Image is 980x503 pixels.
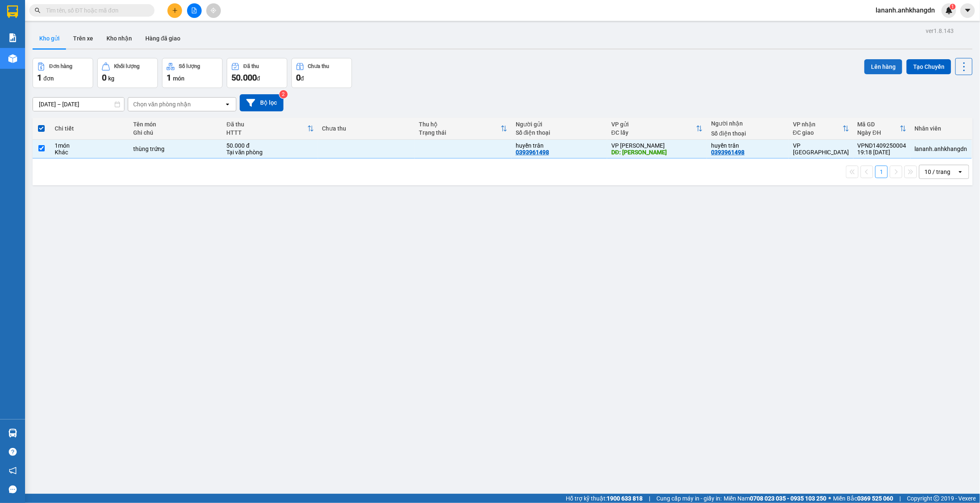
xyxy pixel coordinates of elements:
[9,485,17,493] span: message
[711,142,785,149] div: huyền trân
[35,8,41,13] span: search
[853,118,911,140] th: Toggle SortBy
[296,73,301,83] span: 0
[66,28,100,48] button: Trên xe
[516,142,603,149] div: huyền trân
[833,494,893,503] span: Miền Bắc
[322,125,411,132] div: Chưa thu
[210,8,216,13] span: aim
[9,448,17,456] span: question-circle
[301,75,304,82] span: đ
[8,429,17,438] img: warehouse-icon
[419,121,501,128] div: Thu hộ
[934,495,939,501] span: copyright
[187,3,202,18] button: file-add
[46,6,144,15] input: Tìm tên, số ĐT hoặc mã đơn
[915,146,967,152] div: lananh.anhkhangdn
[291,58,352,88] button: Chưa thu0đ
[926,26,954,35] div: ver 1.8.143
[167,73,171,83] span: 1
[97,58,158,88] button: Khối lượng0kg
[8,33,17,42] img: solution-icon
[711,120,785,127] div: Người nhận
[257,75,260,82] span: đ
[907,59,951,74] button: Tạo Chuyến
[857,495,893,502] strong: 0369 525 060
[279,90,288,98] sup: 2
[100,28,139,48] button: Kho nhận
[611,142,703,149] div: VP [PERSON_NAME]
[133,129,218,136] div: Ghi chú
[711,130,785,137] div: Số điện thoại
[162,58,223,88] button: Số lượng1món
[191,8,197,13] span: file-add
[108,75,114,82] span: kg
[43,75,54,82] span: đơn
[607,118,707,140] th: Toggle SortBy
[7,5,18,18] img: logo-vxr
[102,73,106,83] span: 0
[33,98,124,111] input: Select a date range.
[37,73,42,83] span: 1
[858,121,900,128] div: Mã GD
[945,7,953,14] img: icon-new-feature
[611,129,696,136] div: ĐC lấy
[308,63,329,69] div: Chưa thu
[858,129,900,136] div: Ngày ĐH
[9,467,17,475] span: notification
[516,129,603,136] div: Số điện thoại
[924,168,950,176] div: 10 / trang
[240,94,284,111] button: Bộ lọc
[139,28,187,48] button: Hàng đã giao
[724,494,826,503] span: Miền Nam
[656,494,722,503] span: Cung cấp máy in - giấy in:
[8,54,17,63] img: warehouse-icon
[227,58,287,88] button: Đã thu50.000đ
[167,3,182,18] button: plus
[133,121,218,128] div: Tên món
[711,149,744,156] div: 0393961498
[566,494,643,503] span: Hỗ trợ kỹ thuật:
[415,118,512,140] th: Toggle SortBy
[864,59,902,74] button: Lên hàng
[173,75,185,82] span: món
[206,3,221,18] button: aim
[227,129,307,136] div: HTTT
[114,63,139,69] div: Khối lượng
[869,5,942,15] span: lananh.anhkhangdn
[649,494,650,503] span: |
[55,125,125,132] div: Chi tiết
[133,146,218,152] div: thùng trứng
[419,129,501,136] div: Trạng thái
[611,121,696,128] div: VP gửi
[828,497,831,500] span: ⚪️
[227,121,307,128] div: Đã thu
[793,129,843,136] div: ĐC giao
[611,149,703,156] div: DĐ: đăk ghềnh
[793,121,843,128] div: VP nhận
[793,142,849,156] div: VP [GEOGRAPHIC_DATA]
[172,8,178,13] span: plus
[516,121,603,128] div: Người gửi
[55,142,125,149] div: 1 món
[179,63,200,69] div: Số lượng
[960,3,975,18] button: caret-down
[33,28,66,48] button: Kho gửi
[750,495,826,502] strong: 0708 023 035 - 0935 103 250
[224,101,231,108] svg: open
[957,169,964,175] svg: open
[915,125,967,132] div: Nhân viên
[33,58,93,88] button: Đơn hàng1đơn
[223,118,318,140] th: Toggle SortBy
[951,4,954,10] span: 1
[607,495,643,502] strong: 1900 633 818
[964,7,972,14] span: caret-down
[858,142,907,149] div: VPND1409250004
[133,100,191,108] div: Chọn văn phòng nhận
[899,494,901,503] span: |
[516,149,549,156] div: 0393961498
[950,4,956,10] sup: 1
[243,63,259,69] div: Đã thu
[227,149,314,156] div: Tại văn phòng
[858,149,907,156] div: 19:18 [DATE]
